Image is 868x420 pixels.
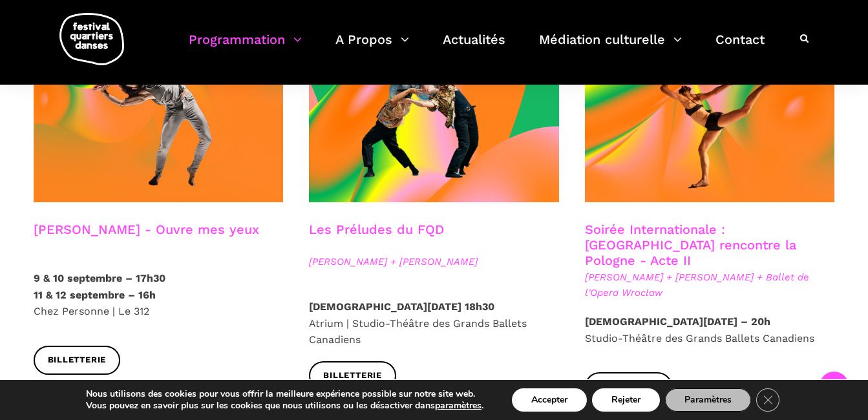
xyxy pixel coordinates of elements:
button: Paramètres [665,388,751,412]
a: Contact [715,28,765,67]
img: logo-fqd-med [59,13,124,65]
p: Studio-Théâtre des Grands Ballets Canadiens [585,313,835,346]
a: Billetterie [309,361,396,390]
button: Rejeter [592,388,660,412]
a: Billetterie [585,372,672,401]
strong: [DEMOGRAPHIC_DATA][DATE] – 20h [585,315,770,328]
h3: [PERSON_NAME] - Ouvre mes yeux [34,222,259,254]
strong: 9 & 10 septembre – 17h30 11 & 12 septembre – 16h [34,272,165,301]
strong: [DEMOGRAPHIC_DATA][DATE] 18h30 [309,300,494,313]
p: Vous pouvez en savoir plus sur les cookies que nous utilisons ou les désactiver dans . [86,400,483,412]
button: Close GDPR Cookie Banner [756,388,779,412]
span: [PERSON_NAME] + [PERSON_NAME] [309,254,559,269]
span: Billetterie [48,353,107,367]
p: Atrium | Studio-Théâtre des Grands Ballets Canadiens [309,299,559,348]
a: Programmation [189,28,302,67]
p: Nous utilisons des cookies pour vous offrir la meilleure expérience possible sur notre site web. [86,388,483,400]
span: Billetterie [323,369,382,383]
button: paramètres [435,400,482,412]
a: A Propos [335,28,409,67]
a: Médiation culturelle [539,28,682,67]
span: [PERSON_NAME] + [PERSON_NAME] + Ballet de l'Opera Wroclaw [585,269,835,300]
a: Les Préludes du FQD [309,222,444,237]
a: Billetterie [34,346,121,375]
a: Actualités [443,28,505,67]
a: Soirée Internationale : [GEOGRAPHIC_DATA] rencontre la Pologne - Acte II [585,222,796,268]
p: Chez Personne | Le 312 [34,270,284,320]
button: Accepter [512,388,587,412]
